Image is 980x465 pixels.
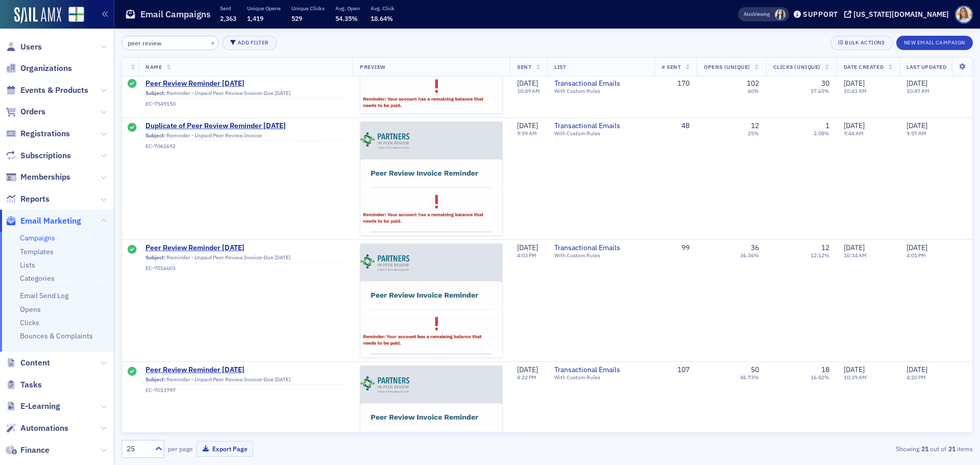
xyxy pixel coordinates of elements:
[6,423,68,434] a: Automations
[661,79,690,88] div: 170
[844,243,865,252] span: [DATE]
[696,444,973,453] div: Showing out of items
[844,252,867,259] time: 10:34 AM
[955,6,973,23] span: Profile
[20,445,50,456] span: Finance
[906,130,926,137] time: 9:57 AM
[906,252,926,259] time: 4:01 PM
[661,243,690,253] div: 99
[554,365,647,375] a: Transactional Emails
[844,130,864,137] time: 9:44 AM
[145,132,165,139] span: Subject:
[128,245,137,255] div: Sent
[20,150,71,161] span: Subscriptions
[517,63,531,70] span: Sent
[208,38,217,47] button: ×
[554,63,566,70] span: List
[20,260,35,270] a: Lists
[20,331,93,340] a: Bounces & Complaints
[20,193,50,205] span: Reports
[811,374,829,381] div: 16.82%
[20,357,50,369] span: Content
[825,121,829,131] div: 1
[844,374,867,381] time: 10:39 AM
[20,128,70,139] span: Registrations
[844,88,867,95] time: 10:43 AM
[661,365,690,375] div: 107
[145,254,165,261] span: Subject:
[20,172,70,183] span: Memberships
[145,376,165,383] span: Subject:
[61,7,84,24] a: View Homepage
[517,374,536,381] time: 4:22 PM
[20,41,42,53] span: Users
[6,401,60,412] a: E-Learning
[20,379,42,390] span: Tasks
[906,365,927,374] span: [DATE]
[145,132,346,141] div: Reminder - Unpaid Peer Review Invoice
[20,106,45,117] span: Orders
[360,63,386,70] span: Preview
[830,36,892,50] button: Bulk Actions
[220,5,236,12] p: Sent
[20,401,60,412] span: E-Learning
[740,252,759,259] div: 36.36%
[145,387,346,394] div: EC-7013797
[803,10,838,19] div: Support
[14,7,61,23] img: SailAMX
[821,79,829,88] div: 30
[773,63,821,70] span: Clicks (Unique)
[6,150,71,161] a: Subscriptions
[844,365,865,374] span: [DATE]
[6,193,50,205] a: Reports
[744,11,770,18] span: Viewing
[517,130,537,137] time: 9:59 AM
[751,365,759,375] div: 50
[844,63,884,70] span: Date Created
[335,5,360,12] p: Avg. Open
[145,265,346,272] div: EC-7016603
[744,11,753,17] div: Also
[845,40,885,45] div: Bulk Actions
[145,243,346,253] span: Peer Review Reminder [DATE]
[517,79,538,88] span: [DATE]
[145,121,346,131] a: Duplicate of Peer Review Reminder [DATE]
[906,63,946,70] span: Last Updated
[20,291,68,300] a: Email Send Log
[145,365,346,375] span: Peer Review Reminder [DATE]
[517,88,540,95] time: 10:49 AM
[145,143,346,150] div: EC-7061692
[121,36,219,50] input: Search…
[554,79,647,88] a: Transactional Emails
[775,9,786,20] span: Sarah Lowery
[748,130,759,137] div: 25%
[145,79,346,88] span: Peer Review Reminder [DATE]
[6,106,45,117] a: Orders
[140,8,211,20] h1: Email Campaigns
[6,445,50,456] a: Finance
[371,14,393,22] span: 18.64%
[6,172,70,183] a: Memberships
[6,357,50,369] a: Content
[554,243,647,253] a: Transactional Emails
[844,79,865,88] span: [DATE]
[128,367,137,377] div: Sent
[704,63,750,70] span: Opens (Unique)
[751,243,759,253] div: 36
[896,36,973,50] button: New Email Campaign
[223,36,277,50] button: Add Filter
[919,444,930,453] strong: 21
[6,63,72,74] a: Organizations
[145,254,346,263] div: Reminder - Unpaid Peer Review Invoice-Due [DATE]
[811,88,829,95] div: 17.65%
[197,441,253,457] button: Export Page
[247,5,281,12] p: Unique Opens
[554,121,647,131] a: Transactional Emails
[554,130,647,137] div: With Custom Rules
[853,10,949,19] div: [US_STATE][DOMAIN_NAME]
